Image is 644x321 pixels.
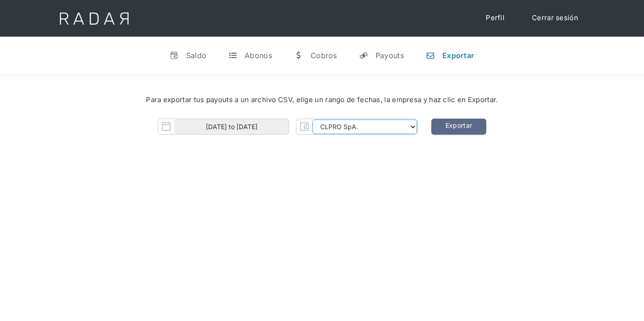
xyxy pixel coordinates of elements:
[376,51,404,60] div: Payouts
[311,51,337,60] div: Cobros
[523,9,587,27] a: Cerrar sesión
[431,119,486,135] a: Exportar
[442,51,474,60] div: Exportar
[170,51,179,60] div: v
[359,51,368,60] div: y
[27,95,617,105] div: Para exportar tus payouts a un archivo CSV, elige un rango de fechas, la empresa y haz clic en Ex...
[158,119,418,135] form: Form
[245,51,272,60] div: Abonos
[294,51,303,60] div: w
[426,51,435,60] div: n
[477,9,514,27] a: Perfil
[186,51,207,60] div: Saldo
[228,51,237,60] div: t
